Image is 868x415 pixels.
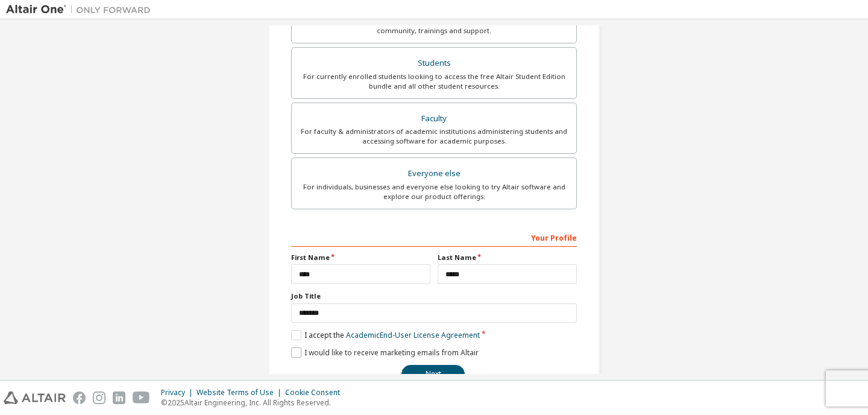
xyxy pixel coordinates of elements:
div: Students [299,55,569,72]
div: Everyone else [299,165,569,182]
p: © 2025 Altair Engineering, Inc. All Rights Reserved. [161,398,347,408]
div: For existing customers looking to access software downloads, HPC resources, community, trainings ... [299,16,569,36]
a: Academic End-User License Agreement [346,330,480,340]
div: For currently enrolled students looking to access the free Altair Student Edition bundle and all ... [299,72,569,91]
img: Altair One [6,4,157,16]
img: linkedin.svg [113,391,125,404]
div: Faculty [299,110,569,127]
div: For individuals, businesses and everyone else looking to try Altair software and explore our prod... [299,182,569,201]
label: Last Name [438,253,577,262]
label: I accept the [291,330,480,340]
img: instagram.svg [93,391,105,404]
div: Cookie Consent [285,388,347,398]
img: facebook.svg [73,391,86,404]
div: Your Profile [291,227,577,247]
div: Website Terms of Use [197,388,285,398]
div: For faculty & administrators of academic institutions administering students and accessing softwa... [299,127,569,146]
img: altair_logo.svg [4,391,66,404]
label: Job Title [291,291,577,301]
img: youtube.svg [133,391,150,404]
label: First Name [291,253,430,262]
label: I would like to receive marketing emails from Altair [291,347,479,358]
div: Privacy [161,388,197,398]
button: Next [401,365,465,383]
